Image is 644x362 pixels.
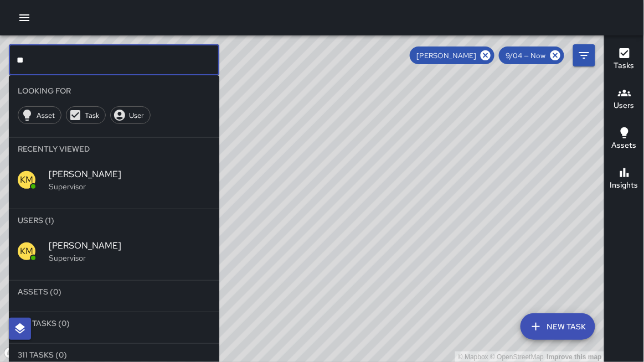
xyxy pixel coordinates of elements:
span: User [123,111,150,120]
div: KM[PERSON_NAME]Supervisor [9,231,219,271]
div: KM[PERSON_NAME]Supervisor [9,160,219,200]
div: User [110,106,151,124]
h6: Assets [612,139,637,152]
span: [PERSON_NAME] [49,168,210,181]
p: KM [20,245,33,258]
div: Asset [18,106,61,124]
button: Tasks [605,40,644,80]
div: 9/04 — Now [499,46,564,64]
p: Supervisor [49,252,210,263]
span: [PERSON_NAME] [49,239,210,252]
span: Task [79,111,105,120]
li: Looking For [9,80,219,102]
button: Users [605,80,644,120]
p: Supervisor [49,181,210,192]
button: New Task [521,313,595,340]
div: Task [66,106,106,124]
span: [PERSON_NAME] [410,51,483,60]
button: Filters [573,44,595,66]
li: Recently Viewed [9,138,219,160]
div: [PERSON_NAME] [410,46,494,64]
button: Insights [605,159,644,199]
li: Jia Tasks (0) [9,312,219,334]
p: KM [20,173,33,187]
li: Assets (0) [9,281,219,303]
h6: Tasks [614,60,635,72]
button: Assets [605,120,644,159]
h6: Users [614,100,635,112]
span: Asset [30,111,61,120]
span: 9/04 — Now [499,51,553,60]
li: Users (1) [9,209,219,231]
h6: Insights [610,179,638,192]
